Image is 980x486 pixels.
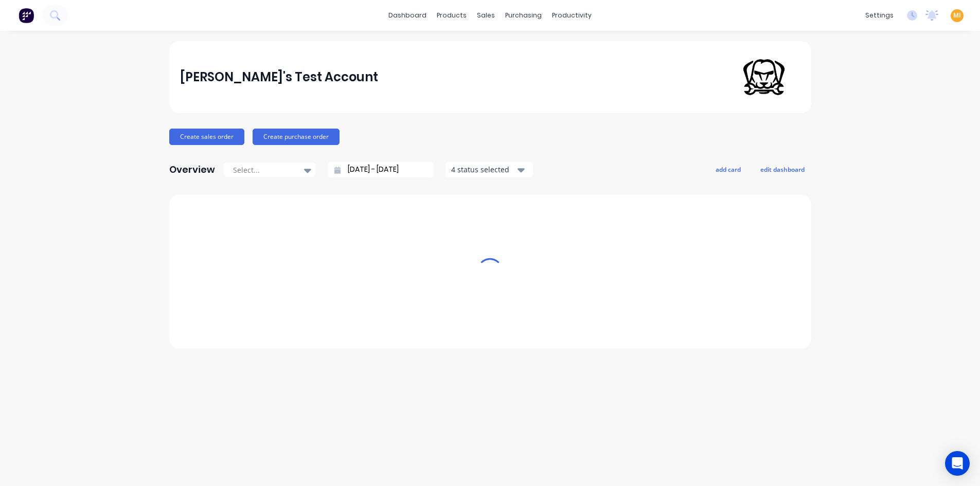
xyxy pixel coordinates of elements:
a: dashboard [383,8,432,23]
span: MI [953,11,961,20]
button: Create sales order [169,129,244,145]
div: productivity [547,8,597,23]
img: Factory [19,8,34,23]
button: Create purchase order [253,129,340,145]
div: 4 status selected [451,164,516,175]
div: Overview [169,159,215,180]
div: Open Intercom Messenger [945,451,970,476]
div: settings [860,8,899,23]
div: products [432,8,472,23]
button: edit dashboard [754,163,811,176]
div: purchasing [500,8,547,23]
div: [PERSON_NAME]'s Test Account [180,67,378,87]
button: 4 status selected [446,162,533,177]
img: Maricar's Test Account [728,41,800,113]
div: sales [472,8,500,23]
button: add card [709,163,747,176]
